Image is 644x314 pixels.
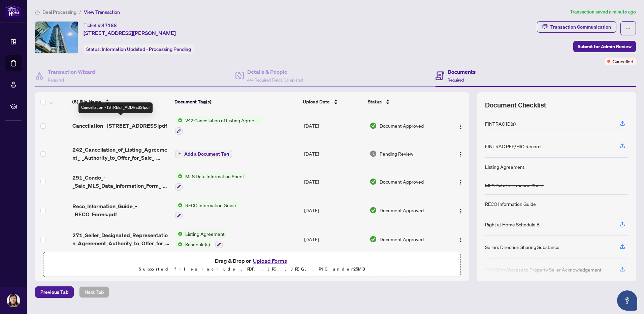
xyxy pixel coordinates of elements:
span: Information Updated - Processing Pending [102,46,191,52]
span: plus [178,152,182,155]
div: Listing Agreement [485,163,524,170]
img: Logo [458,124,463,129]
span: Required [448,77,464,83]
img: Logo [458,180,463,185]
button: Submit for Admin Review [573,41,636,52]
button: Logo [455,234,466,245]
span: (5) File Name [72,98,101,105]
span: Drag & Drop or [215,256,289,265]
div: Ticket #: [84,21,117,29]
span: Previous Tab [40,287,68,297]
div: RECO Information Guide [485,200,536,208]
span: [STREET_ADDRESS][PERSON_NAME] [84,29,176,37]
span: Add a Document Tag [184,152,229,156]
img: Document Status [369,178,377,185]
button: Open asap [617,290,637,311]
div: Sellers Direction Sharing Substance [485,243,559,251]
span: Reco_Information_Guide_-_RECO_Forms.pdf [72,202,170,218]
span: Document Approved [380,207,424,214]
span: 242_Cancellation_of_Listing_Agreement_-_Authority_to_Offer_for_Sale_-_PropTx-[PERSON_NAME].pdf [72,146,170,162]
img: Document Status [369,207,377,214]
div: MLS Data Information Sheet [485,182,544,189]
span: Pending Review [380,150,413,157]
th: Upload Date [300,92,365,111]
img: Document Status [369,122,377,129]
button: Transaction Communication [537,21,616,33]
div: FINTRAC ID(s) [485,120,516,127]
span: Required [48,77,64,83]
button: Add a Document Tag [175,149,232,158]
span: Cancellation - [STREET_ADDRESS]pdf [72,122,167,130]
div: FINTRAC PEP/HIO Record [485,143,541,150]
span: Document Checklist [485,100,546,110]
span: 47188 [102,22,117,28]
button: Logo [455,176,466,187]
span: Drag & Drop orUpload FormsSupported files include .PDF, .JPG, .JPEG, .PNG under25MB [43,252,460,277]
li: / [79,8,81,16]
span: home [35,10,40,14]
span: ellipsis [626,26,631,31]
button: Logo [455,205,466,216]
td: [DATE] [301,196,367,225]
span: Status [368,98,382,105]
button: Upload Forms [251,256,289,265]
h4: Details & People [247,68,303,76]
span: Schedule(s) [183,241,213,248]
img: IMG-N12323499_1.jpg [35,22,78,53]
span: 4/4 Required Fields Completed [247,77,303,83]
button: Status IconRECO Information Guide [175,201,239,220]
td: [DATE] [301,225,367,254]
img: Status Icon [175,172,183,180]
span: RECO Information Guide [183,201,239,209]
div: Right at Home Schedule B [485,221,540,228]
h4: Transaction Wizard [48,68,95,76]
img: Status Icon [175,201,183,209]
img: Logo [458,152,463,157]
img: Logo [458,237,463,243]
button: Logo [455,148,466,159]
article: Transaction saved a minute ago [570,8,636,16]
span: 242 Cancellation of Listing Agreement - Authority to Offer for Sale [183,117,262,124]
span: Upload Date [303,98,330,105]
button: Next Tab [79,286,109,298]
p: Supported files include .PDF, .JPG, .JPEG, .PNG under 25 MB [47,265,456,273]
span: 291_Condo_-_Sale_MLS_Data_Information_Form_-_PropTx-[PERSON_NAME].pdf [72,174,170,190]
th: Status [365,92,444,111]
span: Cancelled [613,58,633,65]
div: Status: [84,44,194,54]
button: Logo [455,120,466,131]
span: 271_Seller_Designated_Representation_Agreement_Authority_to_Offer_for_Sale_-_PropTx-[PERSON_NAME]... [72,231,170,247]
td: [DATE] [301,140,367,167]
span: Document Approved [380,235,424,243]
span: MLS Data Information Sheet [183,172,247,180]
button: Status Icon242 Cancellation of Listing Agreement - Authority to Offer for Sale [175,117,262,135]
img: Document Status [369,235,377,243]
img: Document Status [369,150,377,157]
img: Logo [458,209,463,214]
td: [DATE] [301,167,367,196]
td: [DATE] [301,111,367,140]
th: Document Tag(s) [172,92,300,111]
div: Cancellation - [STREET_ADDRESS]pdf [78,102,153,113]
img: Status Icon [175,117,183,124]
button: Status IconListing AgreementStatus IconSchedule(s) [175,230,227,248]
th: (5) File Name [69,92,172,111]
img: logo [5,5,22,18]
button: Previous Tab [35,286,74,298]
img: Status Icon [175,230,183,238]
span: Document Approved [380,178,424,185]
span: Document Approved [380,122,424,129]
button: Status IconMLS Data Information Sheet [175,172,247,191]
span: Submit for Admin Review [578,41,632,52]
h4: Documents [448,68,476,76]
img: Status Icon [175,241,183,248]
button: Add a Document Tag [175,150,232,158]
span: Deal Processing [42,9,76,15]
img: Profile Icon [7,294,20,307]
span: View Transaction [84,9,120,15]
span: Listing Agreement [183,230,227,238]
div: Transaction Communication [550,22,611,32]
